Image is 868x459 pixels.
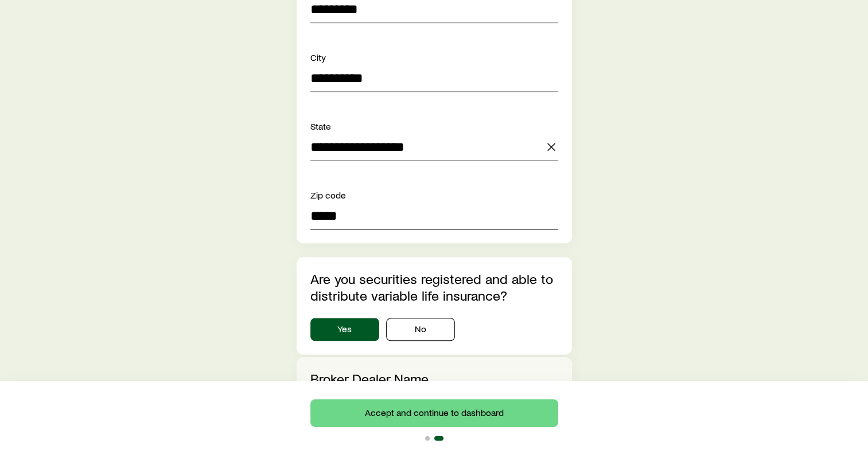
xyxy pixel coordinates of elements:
[310,188,558,202] div: Zip code
[310,119,558,133] div: State
[310,270,553,304] label: Are you securities registered and able to distribute variable life insurance?
[386,318,455,341] button: No
[310,318,379,341] button: Yes
[310,399,558,427] button: Accept and continue to dashboard
[310,50,558,64] div: City
[310,370,429,387] label: Broker Dealer Name
[310,318,558,341] div: securitiesRegistrationInfo.isSecuritiesRegistered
